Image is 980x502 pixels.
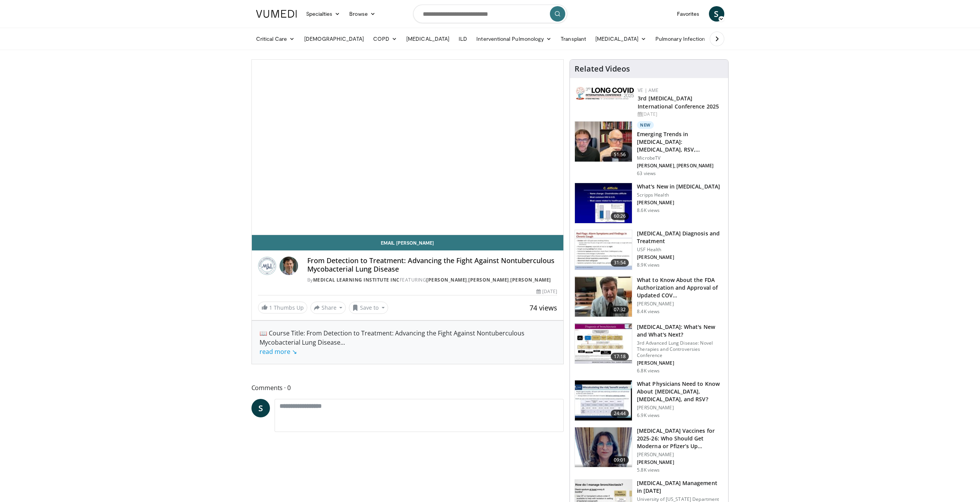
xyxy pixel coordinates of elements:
a: 24:44 What Physicians Need to Know About [MEDICAL_DATA], [MEDICAL_DATA], and RSV? [PERSON_NAME] 6... [575,380,724,421]
p: 8.6K views [637,207,660,213]
a: 60:26 What's New in [MEDICAL_DATA] Scripps Health [PERSON_NAME] 8.6K views [575,183,724,223]
a: 51:56 New Emerging Trends in [MEDICAL_DATA]: [MEDICAL_DATA], RSV, [MEDICAL_DATA], and… MicrobeTV ... [575,121,724,177]
p: [PERSON_NAME] [637,200,720,206]
h4: From Detection to Treatment: Advancing the Fight Against Nontuberculous Mycobacterial Lung Disease [307,257,557,273]
a: 09:01 [MEDICAL_DATA] Vaccines for 2025-26: Who Should Get Moderna or Pfizer’s Up… [PERSON_NAME] [... [575,427,724,473]
p: New [637,121,654,129]
a: Specialties [302,6,345,22]
span: ... [260,338,345,356]
input: Search topics, interventions [413,5,567,23]
a: [MEDICAL_DATA] [402,31,454,47]
h3: [MEDICAL_DATA]: What's New and What's Next? [637,323,724,339]
span: 60:26 [611,212,629,220]
h3: [MEDICAL_DATA] Diagnosis and Treatment [637,230,724,245]
p: [PERSON_NAME] [637,301,724,307]
a: [PERSON_NAME] [468,277,509,283]
img: 4e370bb1-17f0-4657-a42f-9b995da70d2f.png.150x105_q85_crop-smart_upscale.png [575,427,632,467]
img: Avatar [280,257,298,275]
p: 63 views [637,170,656,177]
div: 📖 Course Title: From Detection to Treatment: Advancing the Fight Against Nontuberculous Mycobacte... [260,329,556,356]
a: 17:18 [MEDICAL_DATA]: What's New and What's Next? 3rd Advanced Lung Disease: Novel Therapies and ... [575,323,724,374]
span: 24:44 [611,410,629,417]
a: Pulmonary Infection [651,31,717,47]
h3: [MEDICAL_DATA] Management in [DATE] [637,479,724,495]
a: 1 Thumbs Up [258,302,307,314]
p: USF Health [637,247,724,253]
div: [DATE] [536,288,557,295]
span: 74 views [529,303,557,312]
p: [PERSON_NAME] [637,405,724,411]
img: 8828b190-63b7-4755-985f-be01b6c06460.150x105_q85_crop-smart_upscale.jpg [575,183,632,223]
h3: What Physicians Need to Know About [MEDICAL_DATA], [MEDICAL_DATA], and RSV? [637,380,724,403]
a: 07:32 What to Know About the FDA Authorization and Approval of Updated COV… [PERSON_NAME] 8.4K views [575,276,724,317]
h3: What to Know About the FDA Authorization and Approval of Updated COV… [637,276,724,299]
a: read more ↘ [260,347,297,356]
p: [PERSON_NAME], [PERSON_NAME] [637,163,724,169]
span: 1 [269,304,272,311]
img: VuMedi Logo [256,10,297,18]
p: [PERSON_NAME] [637,459,724,465]
a: Transplant [556,31,591,47]
span: 07:32 [611,306,629,314]
h3: Emerging Trends in [MEDICAL_DATA]: [MEDICAL_DATA], RSV, [MEDICAL_DATA], and… [637,130,724,153]
img: a2792a71-925c-4fc2-b8ef-8d1b21aec2f7.png.150x105_q85_autocrop_double_scale_upscale_version-0.2.jpg [576,87,634,100]
a: Critical Care [251,31,300,47]
span: 09:01 [611,456,629,464]
h3: [MEDICAL_DATA] Vaccines for 2025-26: Who Should Get Moderna or Pfizer’s Up… [637,427,724,450]
span: 31:54 [611,259,629,267]
video-js: Video Player [252,60,564,235]
a: [PERSON_NAME] [426,277,467,283]
span: 17:18 [611,353,629,360]
img: 91589b0f-a920-456c-982d-84c13c387289.150x105_q85_crop-smart_upscale.jpg [575,380,632,420]
a: [MEDICAL_DATA] [591,31,651,47]
img: 72950736-5b1f-43e0-8656-7187c156917f.150x105_q85_crop-smart_upscale.jpg [575,122,632,162]
h3: What's New in [MEDICAL_DATA] [637,183,720,190]
p: 6.8K views [637,368,660,374]
a: S [709,6,724,22]
div: [DATE] [638,111,722,118]
p: [PERSON_NAME] [637,360,724,366]
p: [PERSON_NAME] [637,452,724,458]
p: 5.8K views [637,467,660,473]
p: MicrobeTV [637,155,724,161]
a: S [251,399,270,417]
p: 8.4K views [637,309,660,315]
span: 51:56 [611,151,629,158]
img: Medical Learning Institute Inc [258,257,276,275]
a: Interventional Pulmonology [472,31,556,47]
a: COPD [369,31,402,47]
p: 3rd Advanced Lung Disease: Novel Therapies and Controversies Conference [637,340,724,359]
p: Scripps Health [637,192,720,198]
a: 31:54 [MEDICAL_DATA] Diagnosis and Treatment USF Health [PERSON_NAME] 8.9K views [575,230,724,270]
button: Share [310,302,346,314]
h4: Related Videos [575,64,630,73]
img: 912d4c0c-18df-4adc-aa60-24f51820003e.150x105_q85_crop-smart_upscale.jpg [575,230,632,270]
img: a1e50555-b2fd-4845-bfdc-3eac51376964.150x105_q85_crop-smart_upscale.jpg [575,277,632,317]
img: 8723abe7-f9a9-4f6c-9b26-6bd057632cd6.150x105_q85_crop-smart_upscale.jpg [575,324,632,364]
div: By FEATURING , , [307,277,557,284]
a: ILD [454,31,472,47]
p: 8.9K views [637,262,660,268]
a: Medical Learning Institute Inc [313,277,400,283]
p: 6.9K views [637,412,660,419]
a: VE | AME [638,87,658,93]
p: [PERSON_NAME] [637,254,724,260]
a: 3rd [MEDICAL_DATA] International Conference 2025 [638,95,719,110]
a: Favorites [672,6,704,22]
a: [PERSON_NAME] [510,277,551,283]
a: Email [PERSON_NAME] [252,235,564,250]
span: Comments 0 [251,383,564,393]
button: Save to [349,302,388,314]
a: Browse [345,6,380,22]
a: [DEMOGRAPHIC_DATA] [300,31,369,47]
